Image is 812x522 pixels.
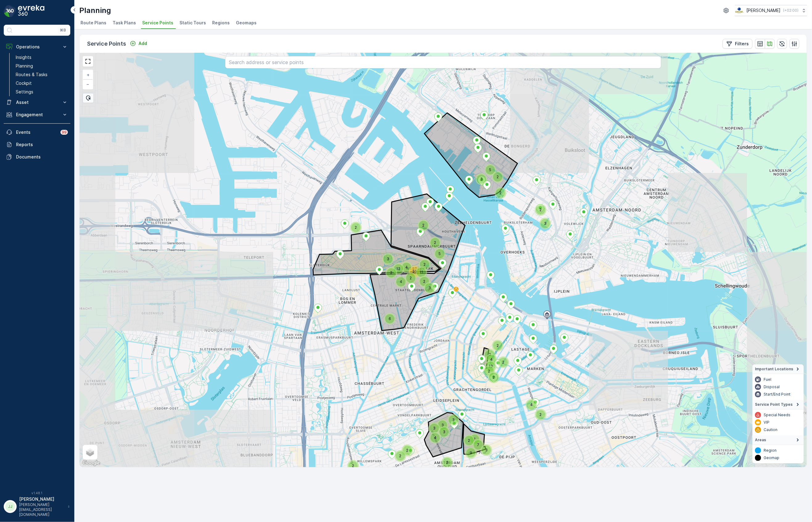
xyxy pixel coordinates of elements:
[5,502,15,512] div: JJ
[83,70,93,80] a: Zoom In
[431,433,440,442] div: 4
[385,314,389,318] div: 6
[477,175,486,184] div: 3
[4,41,70,53] button: Operations
[527,400,530,404] div: 4
[402,263,411,272] div: 4
[438,421,447,430] div: 3
[4,109,70,121] button: Engagement
[755,438,766,442] span: Areas
[430,424,433,427] div: 3
[496,188,505,198] div: 2
[16,154,68,160] p: Documents
[735,41,749,47] p: Filters
[493,341,502,350] div: 2
[83,93,94,103] div: Bulk Select
[396,277,406,286] div: 4
[527,400,536,409] div: 4
[13,62,70,70] a: Planning
[752,435,804,445] summary: Areas
[410,267,414,271] div: 23
[81,459,101,467] img: Google
[435,249,444,258] div: 5
[80,20,106,26] span: Route Plans
[486,165,489,169] div: 5
[536,205,545,215] div: 2
[755,402,793,407] span: Service Point Types
[764,427,777,432] p: Caution
[402,263,406,266] div: 4
[83,57,93,66] a: View Fullscreen
[443,458,446,462] div: 3
[420,260,424,264] div: 2
[87,81,90,87] span: −
[723,39,752,49] button: Filters
[406,273,410,277] div: 2
[764,455,779,460] p: Geomap
[13,53,70,62] a: Insights
[735,5,807,16] button: [PERSON_NAME](+02:00)
[403,446,406,450] div: 2
[16,89,33,95] p: Settings
[752,400,804,409] summary: Service Point Types
[449,415,452,419] div: 3
[439,427,449,437] div: 3
[4,126,70,138] a: Events99
[470,435,474,438] div: 7
[16,112,58,118] p: Engagement
[485,350,489,354] div: 3
[764,377,771,382] p: Fuel
[351,223,355,227] div: 2
[81,459,101,467] a: Open this area in Google Maps (opens a new window)
[212,20,230,26] span: Regions
[383,254,393,264] div: 3
[536,410,540,414] div: 2
[487,355,490,359] div: 4
[419,221,428,230] div: 2
[396,451,399,455] div: 2
[464,436,474,445] div: 2
[225,56,662,68] input: Search address or service points
[764,420,769,425] p: VIP
[387,268,396,277] div: 2
[541,219,544,223] div: 3
[419,221,422,224] div: 2
[4,151,70,163] a: Documents
[783,8,798,13] p: ( +02:00 )
[420,260,429,269] div: 2
[764,413,790,417] p: Special Needs
[464,436,468,440] div: 2
[499,358,508,367] div: 2
[16,54,31,60] p: Insights
[746,7,781,14] p: [PERSON_NAME]
[351,223,361,232] div: 2
[60,28,66,33] p: ⌘B
[79,6,111,15] p: Planning
[431,238,434,242] div: 2
[16,72,47,78] p: Routes & Tasks
[16,44,58,50] p: Operations
[62,130,67,135] p: 99
[420,277,423,281] div: 2
[435,249,439,253] div: 5
[403,446,412,455] div: 2
[430,424,439,433] div: 3
[496,188,500,192] div: 2
[4,138,70,151] a: Reports
[486,362,490,365] div: 13
[474,440,483,450] div: 7
[16,99,58,105] p: Asset
[387,268,390,272] div: 2
[18,5,44,17] img: logo_dark-DEwI_e13.png
[142,20,173,26] span: Service Points
[348,461,352,465] div: 2
[482,446,491,455] div: 3
[4,5,16,17] img: logo
[179,20,206,26] span: Static Tours
[499,358,502,361] div: 2
[417,268,426,277] div: 11
[487,355,496,364] div: 4
[13,79,70,88] a: Cockpit
[383,254,387,258] div: 3
[536,205,540,209] div: 2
